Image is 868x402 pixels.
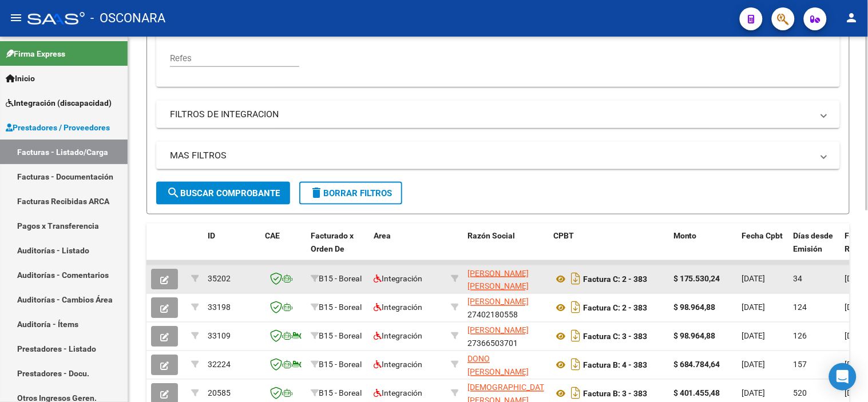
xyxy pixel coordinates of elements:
span: 33109 [208,332,231,341]
span: 35202 [208,274,231,284]
span: ID [208,231,215,240]
span: Area [374,231,391,240]
strong: Factura C: 3 - 383 [583,332,647,341]
span: [DATE] [742,389,766,398]
span: [PERSON_NAME] [PERSON_NAME] [467,269,529,291]
i: Descargar documento [568,327,583,345]
div: 20216115962 [467,267,544,291]
span: DONO [PERSON_NAME][DATE] [467,355,529,390]
strong: $ 401.455,48 [673,389,720,398]
span: 520 [794,389,807,398]
span: - OSCONARA [90,6,165,31]
span: 20585 [208,389,231,398]
datatable-header-cell: Area [369,224,446,274]
strong: Factura C: 2 - 383 [583,304,647,313]
span: Integración [374,360,422,369]
datatable-header-cell: Fecha Cpbt [738,224,789,274]
span: Integración (discapacidad) [6,97,112,109]
div: 27402180558 [467,296,544,320]
span: CAE [265,231,280,240]
mat-expansion-panel-header: MAS FILTROS [156,142,840,169]
div: 27366503701 [467,324,544,348]
span: Integración [374,332,422,341]
span: Prestadores / Proveedores [6,121,110,134]
mat-icon: menu [9,11,23,25]
span: Inicio [6,72,35,85]
span: 34 [794,274,803,284]
span: B15 - Boreal [319,360,362,369]
i: Descargar documento [568,270,583,288]
span: B15 - Boreal [319,332,362,341]
button: Borrar Filtros [299,182,402,205]
span: B15 - Boreal [319,303,362,312]
span: Fecha Cpbt [742,231,783,240]
datatable-header-cell: Días desde Emisión [789,224,841,274]
mat-expansion-panel-header: FILTROS DE INTEGRACION [156,101,840,128]
strong: Factura B: 4 - 383 [583,361,647,370]
span: [DATE] [742,274,766,284]
strong: $ 684.784,64 [673,360,720,369]
datatable-header-cell: Razón Social [463,224,549,274]
span: Monto [673,231,697,240]
span: 124 [794,303,807,312]
span: B15 - Boreal [319,274,362,284]
datatable-header-cell: ID [203,224,260,274]
datatable-header-cell: Monto [669,224,738,274]
span: Buscar Comprobante [167,188,280,198]
datatable-header-cell: Facturado x Orden De [306,224,369,274]
div: 27250782700 [467,353,544,377]
span: Integración [374,389,422,398]
datatable-header-cell: CAE [260,224,306,274]
span: [PERSON_NAME] [467,326,529,335]
span: [DATE] [742,303,766,312]
span: 126 [794,332,807,341]
strong: Factura C: 2 - 383 [583,275,647,284]
span: Días desde Emisión [794,231,834,253]
i: Descargar documento [568,356,583,374]
span: Integración [374,274,422,284]
span: Firma Express [6,47,65,60]
span: [DATE] [742,360,766,369]
mat-icon: search [167,186,180,200]
strong: $ 98.964,88 [673,332,716,341]
span: Razón Social [467,231,515,240]
span: 32224 [208,360,231,369]
strong: $ 98.964,88 [673,303,716,312]
strong: Factura B: 3 - 383 [583,389,647,399]
span: B15 - Boreal [319,389,362,398]
div: Open Intercom Messenger [829,363,857,391]
mat-icon: person [845,11,859,25]
button: Buscar Comprobante [156,182,290,205]
strong: $ 175.530,24 [673,274,720,284]
mat-panel-title: MAS FILTROS [170,149,812,162]
span: Borrar Filtros [310,188,392,198]
span: 33198 [208,303,231,312]
mat-icon: delete [310,186,323,200]
i: Descargar documento [568,298,583,317]
span: Facturado x Orden De [311,231,354,253]
datatable-header-cell: CPBT [549,224,669,274]
span: [PERSON_NAME] [467,297,529,307]
mat-panel-title: FILTROS DE INTEGRACION [170,108,812,121]
span: [DATE] [742,332,766,341]
span: Integración [374,303,422,312]
span: CPBT [553,231,574,240]
span: 157 [794,360,807,369]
